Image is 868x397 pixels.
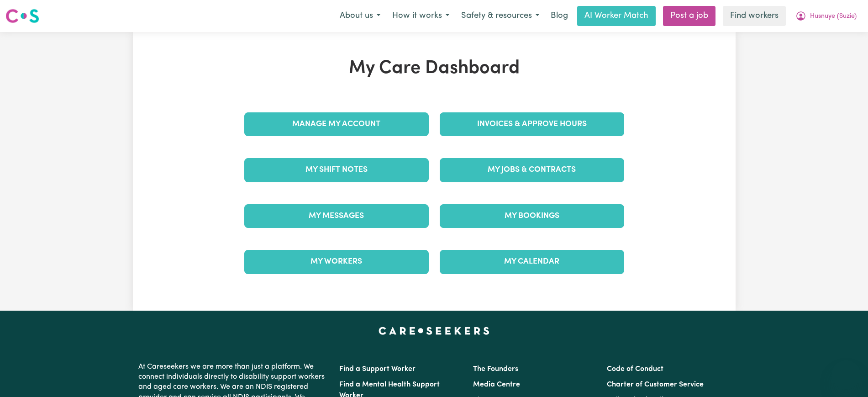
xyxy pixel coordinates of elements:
[607,381,704,388] a: Charter of Customer Service
[663,6,715,26] a: Post a job
[440,204,624,228] a: My Bookings
[723,6,786,26] a: Find workers
[607,365,663,373] a: Code of Conduct
[244,250,429,274] a: My Workers
[810,11,857,21] span: Husnuye (Suzie)
[5,5,39,26] a: Careseekers logo
[386,6,455,26] button: How it works
[244,112,429,136] a: Manage My Account
[831,360,861,390] iframe: Button to launch messaging window
[379,327,489,334] a: Careseekers home page
[440,112,624,136] a: Invoices & Approve Hours
[5,8,39,24] img: Careseekers logo
[455,6,545,26] button: Safety & resources
[440,158,624,182] a: My Jobs & Contracts
[244,204,429,228] a: My Messages
[339,365,416,373] a: Find a Support Worker
[239,58,630,79] h1: My Care Dashboard
[473,381,520,388] a: Media Centre
[473,365,518,373] a: The Founders
[545,6,573,26] a: Blog
[577,6,656,26] a: AI Worker Match
[334,6,386,26] button: About us
[244,158,429,182] a: My Shift Notes
[440,250,624,274] a: My Calendar
[789,6,863,26] button: My Account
